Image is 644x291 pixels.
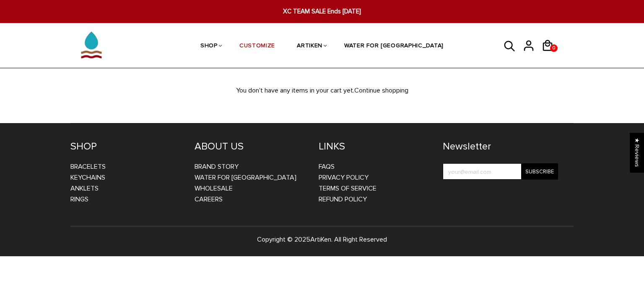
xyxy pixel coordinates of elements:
[239,24,275,69] a: CUSTOMIZE
[319,162,335,171] a: FAQs
[354,86,408,95] a: Continue shopping
[319,195,367,203] a: Refund Policy
[198,7,446,16] span: XC TEAM SALE Ends [DATE]
[541,54,560,56] a: 0
[200,24,218,69] a: SHOP
[70,173,105,182] a: Keychains
[195,162,239,171] a: BRAND STORY
[319,140,430,153] h4: LINKS
[70,184,99,193] a: Anklets
[319,184,377,193] a: Terms of Service
[195,195,223,203] a: CAREERS
[521,163,558,180] input: Subscribe
[443,163,558,180] input: your@email.com
[58,85,586,96] p: You don't have any items in your cart yet.
[195,173,296,182] a: WATER FOR [GEOGRAPHIC_DATA]
[319,173,369,182] a: Privacy Policy
[70,234,574,245] p: Copyright © 2025 . All Right Reserved
[297,24,322,69] a: ARTIKEN
[70,140,182,153] h4: SHOP
[70,162,106,171] a: Bracelets
[70,195,88,203] a: Rings
[443,140,558,153] h4: Newsletter
[630,133,644,173] div: Click to open Judge.me floating reviews tab
[310,235,331,244] a: ArtiKen
[195,140,306,153] h4: ABOUT US
[195,184,233,193] a: WHOLESALE
[551,42,557,54] span: 0
[344,24,444,69] a: WATER FOR [GEOGRAPHIC_DATA]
